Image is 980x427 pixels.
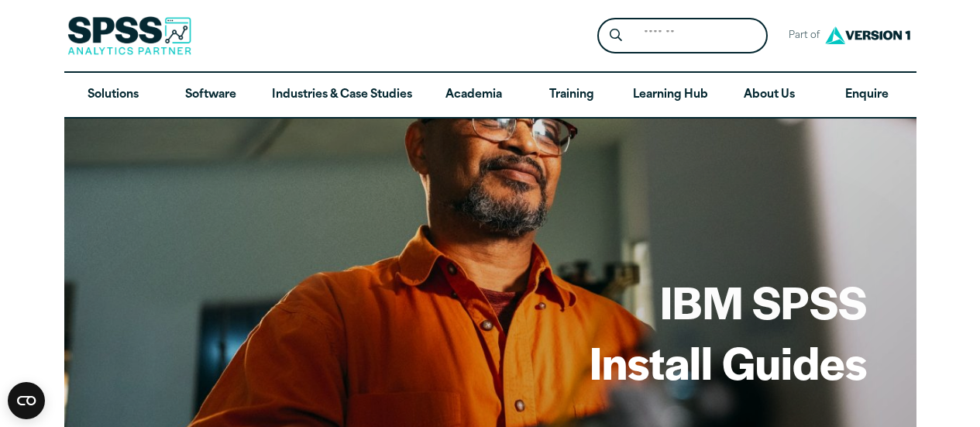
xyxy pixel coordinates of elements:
[610,29,622,42] svg: Search magnifying glass icon
[425,73,522,118] a: Academia
[818,73,916,118] a: Enquire
[780,25,821,47] span: Part of
[64,73,916,118] nav: Desktop version of site main menu
[162,73,260,118] a: Software
[64,73,162,118] a: Solutions
[821,21,914,50] img: Version1 Logo
[621,73,720,118] a: Learning Hub
[260,73,425,118] a: Industries & Case Studies
[522,73,620,118] a: Training
[67,16,191,55] img: SPSS Analytics Partner
[597,18,768,54] form: Site Header Search Form
[720,73,818,118] a: About Us
[590,271,867,391] h1: IBM SPSS Install Guides
[601,22,630,50] button: Search magnifying glass icon
[8,382,45,419] button: Open CMP widget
